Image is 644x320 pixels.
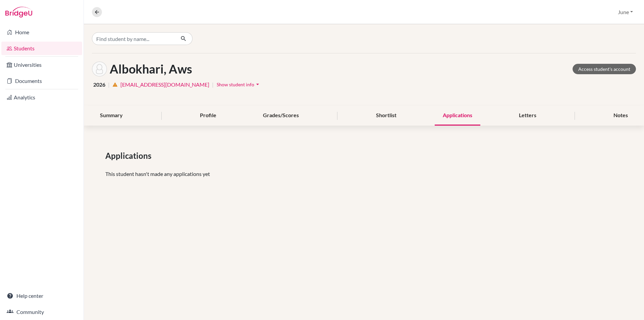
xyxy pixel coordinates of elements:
[1,42,82,55] a: Students
[435,106,480,126] div: Applications
[217,82,254,87] span: Show student info
[108,81,110,89] span: |
[1,91,82,104] a: Analytics
[5,7,32,17] img: Bridge-U
[216,79,261,90] button: Show student infoarrow_drop_down
[120,81,209,89] a: [EMAIL_ADDRESS][DOMAIN_NAME]
[1,58,82,72] a: Universities
[92,106,131,126] div: Summary
[1,289,82,303] a: Help center
[92,32,175,45] input: Find student by name...
[254,81,261,88] i: arrow_drop_down
[110,62,192,76] h1: Albokhari, Aws
[511,106,544,126] div: Letters
[1,74,82,88] a: Documents
[105,170,623,178] p: This student hasn't made any applications yet
[192,106,224,126] div: Profile
[605,106,636,126] div: Notes
[255,106,307,126] div: Grades/Scores
[615,6,636,18] button: June
[212,81,214,89] span: |
[92,61,107,77] img: Aws Albokhari's avatar
[1,26,82,39] a: Home
[105,150,154,162] span: Applications
[573,64,636,74] a: Access student's account
[368,106,405,126] div: Shortlist
[1,305,82,319] a: Community
[112,82,118,87] i: warning
[93,81,105,89] span: 2026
